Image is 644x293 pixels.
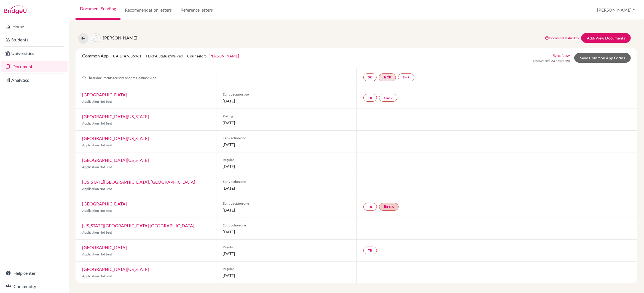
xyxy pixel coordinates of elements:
span: CAID: 47636961 [113,54,141,58]
a: TR [363,203,377,211]
span: Early action one [223,136,350,141]
a: Students [1,34,68,45]
span: [DATE] [223,229,350,235]
span: [DATE] [223,207,350,213]
span: Common App [82,53,109,58]
span: Regular [223,157,350,162]
a: Add/View Documents [581,33,631,43]
span: [DATE] [223,185,350,191]
span: [DATE] [223,163,350,169]
span: Application Not Sent [82,165,112,169]
span: Application Not Sent [82,208,112,213]
a: Analytics [1,75,68,86]
a: TR [363,94,377,102]
span: [PERSON_NAME] [103,35,137,40]
span: [DATE] [223,251,350,257]
a: insert_drive_fileCR [379,73,396,81]
a: SMR [398,73,414,81]
span: [DATE] [223,98,350,104]
span: Regular [223,266,350,271]
span: Early action one [223,179,350,184]
span: Regular [223,245,350,250]
span: These documents are sent once to Common App [82,76,156,80]
span: Application Not Sent [82,252,112,256]
span: FERPA Status: [146,54,183,58]
a: Document status key [545,36,579,40]
span: Application Not Sent [82,274,112,278]
a: [GEOGRAPHIC_DATA] [82,92,127,97]
a: [GEOGRAPHIC_DATA][US_STATE] [82,136,149,141]
span: Last Synced: 23 hours ago [533,58,570,63]
span: Application Not Sent [82,143,112,147]
a: Help center [1,268,68,279]
a: [US_STATE][GEOGRAPHIC_DATA], [GEOGRAPHIC_DATA] [82,179,195,184]
span: Application Not Sent [82,99,112,104]
i: insert_drive_file [383,75,387,79]
button: [PERSON_NAME] [595,5,637,15]
span: [DATE] [223,120,350,126]
a: [GEOGRAPHIC_DATA][US_STATE] [82,157,149,163]
span: Application Not Sent [82,230,112,234]
span: [DATE] [223,273,350,278]
a: [US_STATE][GEOGRAPHIC_DATA] [GEOGRAPHIC_DATA] [82,223,194,228]
a: Documents [1,61,68,72]
a: [GEOGRAPHIC_DATA] [82,245,127,250]
a: [PERSON_NAME] [208,54,239,58]
a: Community [1,281,68,292]
a: [GEOGRAPHIC_DATA][US_STATE] [82,114,149,119]
a: Universities [1,48,68,59]
a: [GEOGRAPHIC_DATA] [82,201,127,206]
span: Early decision two [223,92,350,97]
img: Bridge-U [4,6,26,14]
a: Send Common App Forms [574,53,631,63]
i: insert_drive_file [384,205,387,208]
span: Application Not Sent [82,187,112,191]
span: [DATE] [223,142,350,147]
span: Waived [170,54,183,58]
a: TR [363,247,377,254]
a: insert_drive_fileEDA [379,203,399,211]
a: Sync Now [553,52,570,58]
a: SR [363,73,377,81]
a: [GEOGRAPHIC_DATA][US_STATE] [82,266,149,272]
span: Counselor: [187,54,239,58]
span: Early action one [223,223,350,228]
span: Early decision one [223,201,350,206]
span: Rolling [223,114,350,119]
a: Home [1,21,68,32]
span: Application Not Sent [82,121,112,125]
a: EDA2 [379,94,397,102]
